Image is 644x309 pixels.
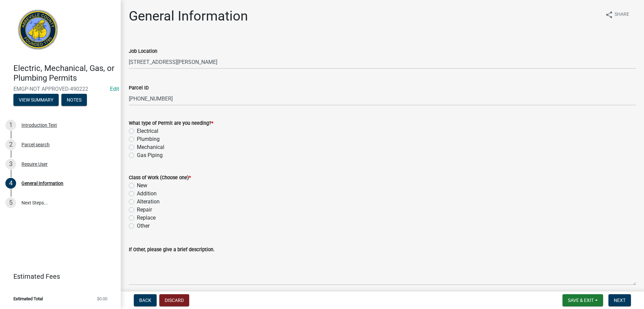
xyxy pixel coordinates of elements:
label: Electrical [137,127,158,135]
wm-modal-confirm: Edit Application Number [110,86,119,92]
label: Plumbing [137,135,160,143]
label: Job Location [129,49,157,54]
img: Abbeville County, South Carolina [13,7,63,56]
label: Class of Work (Choose one) [129,176,191,180]
button: Next [608,294,631,306]
div: 2 [5,139,16,150]
label: Alteration [137,198,160,206]
button: View Summary [13,94,59,106]
i: share [605,11,613,19]
label: New [137,182,147,190]
div: Parcel search [21,142,50,147]
label: Addition [137,190,157,198]
span: EMGP-NOT APPROVED-490222 [13,86,107,92]
div: 1 [5,120,16,130]
h1: General Information [129,8,248,24]
h4: Electric, Mechanical, Gas, or Plumbing Permits [13,64,115,83]
label: Gas Piping [137,151,163,159]
span: $0.00 [97,297,107,301]
span: Estimated Total [13,297,43,301]
button: Notes [61,94,87,106]
div: Require User [21,162,48,166]
button: Discard [159,294,189,306]
div: 5 [5,197,16,208]
span: Back [139,298,151,303]
a: Edit [110,86,119,92]
div: General Information [21,181,63,186]
wm-modal-confirm: Summary [13,98,59,103]
label: Other [137,222,150,230]
wm-modal-confirm: Notes [61,98,87,103]
button: Back [134,294,157,306]
label: Parcel ID [129,86,149,90]
label: What type of Permit are you needing? [129,121,213,126]
button: Save & Exit [562,294,603,306]
div: Introduction Text [21,123,57,127]
span: Share [614,11,629,19]
a: Estimated Fees [5,270,110,283]
div: 4 [5,178,16,189]
button: shareShare [600,8,635,21]
div: 3 [5,159,16,169]
span: Next [614,298,626,303]
label: Replace [137,214,156,222]
label: Mechanical [137,143,164,151]
label: If Other, please give a brief description. [129,247,215,252]
label: Repair [137,206,152,214]
span: Save & Exit [568,298,594,303]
